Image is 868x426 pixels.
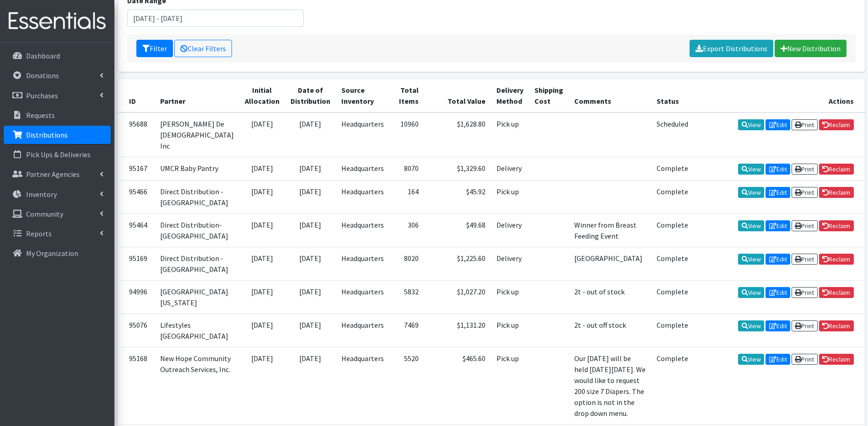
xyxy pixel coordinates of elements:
td: Headquarters [336,157,389,180]
td: 95167 [118,157,155,180]
td: $1,027.20 [424,280,491,314]
td: [GEOGRAPHIC_DATA][US_STATE] [155,280,239,314]
td: 95168 [118,347,155,424]
td: [DATE] [285,280,336,314]
a: Edit [766,320,790,331]
th: Shipping Cost [529,79,569,112]
td: 306 [389,213,424,247]
th: Status [651,79,694,112]
p: Distributions [26,130,68,139]
td: UMCR Baby Pantry [155,157,239,180]
td: [DATE] [285,112,336,157]
td: $1,225.60 [424,247,491,280]
td: Delivery [491,213,529,247]
th: ID [118,79,155,112]
td: Complete [651,314,694,347]
td: Our [DATE] will be held [DATE][DATE]. We would like to request 200 size 7 Diapers. The option is ... [569,347,651,424]
a: Inventory [4,185,111,203]
td: Pick up [491,180,529,213]
td: 95464 [118,213,155,247]
td: Pick up [491,280,529,314]
a: Purchases [4,86,111,105]
a: Reclaim [819,119,854,130]
td: Scheduled [651,112,694,157]
th: Total Items [389,79,424,112]
td: 2t - out off stock [569,314,651,347]
td: Headquarters [336,247,389,280]
td: [DATE] [239,213,285,247]
a: Community [4,205,111,223]
td: Pick up [491,112,529,157]
td: [DATE] [239,112,285,157]
a: Reclaim [819,220,854,231]
a: Edit [766,187,790,198]
a: Edit [766,164,790,175]
a: Edit [766,254,790,265]
a: Print [792,119,818,130]
a: Dashboard [4,47,111,65]
td: Complete [651,280,694,314]
img: HumanEssentials [4,6,111,37]
p: Dashboard [26,51,60,60]
p: Purchases [26,91,58,100]
td: Headquarters [336,347,389,424]
td: [DATE] [285,247,336,280]
td: Winner from Breast Feeding Event [569,213,651,247]
td: [PERSON_NAME] De [DEMOGRAPHIC_DATA] Inc [155,112,239,157]
td: Headquarters [336,112,389,157]
a: Reclaim [819,320,854,331]
td: Complete [651,213,694,247]
th: Initial Allocation [239,79,285,112]
a: Reclaim [819,354,854,365]
a: Distributions [4,126,111,144]
td: Headquarters [336,280,389,314]
p: Pick Ups & Deliveries [26,150,91,159]
td: Complete [651,180,694,213]
th: Comments [569,79,651,112]
input: January 1, 2011 - December 31, 2011 [127,10,304,27]
td: Complete [651,157,694,180]
a: View [738,119,764,130]
a: Pick Ups & Deliveries [4,145,111,164]
td: [DATE] [285,180,336,213]
p: Community [26,209,63,218]
td: Direct Distribution- [GEOGRAPHIC_DATA] [155,213,239,247]
td: [DATE] [239,180,285,213]
td: Headquarters [336,213,389,247]
a: Reports [4,224,111,243]
a: Edit [766,354,790,365]
p: Donations [26,71,59,80]
a: Print [792,220,818,231]
button: Filter [136,40,173,57]
a: Reclaim [819,187,854,198]
td: 8070 [389,157,424,180]
td: Lifestyles [GEOGRAPHIC_DATA] [155,314,239,347]
td: Headquarters [336,314,389,347]
a: New Distribution [775,40,846,57]
p: Requests [26,111,55,120]
td: New Hope Community Outreach Services, Inc. [155,347,239,424]
td: [DATE] [285,314,336,347]
a: Edit [766,220,790,231]
td: 8020 [389,247,424,280]
a: Partner Agencies [4,165,111,183]
td: Direct Distribution - [GEOGRAPHIC_DATA] [155,180,239,213]
td: [DATE] [239,157,285,180]
a: Print [792,187,818,198]
td: 95169 [118,247,155,280]
td: 10960 [389,112,424,157]
td: Direct Distribution - [GEOGRAPHIC_DATA] [155,247,239,280]
th: Partner [155,79,239,112]
p: Inventory [26,190,57,199]
th: Total Value [424,79,491,112]
td: [DATE] [239,314,285,347]
td: Delivery [491,157,529,180]
a: View [738,320,764,331]
a: Reclaim [819,164,854,175]
th: Source Inventory [336,79,389,112]
p: My Organization [26,249,78,258]
p: Reports [26,229,52,238]
a: Reclaim [819,254,854,265]
a: View [738,287,764,298]
td: $1,329.60 [424,157,491,180]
